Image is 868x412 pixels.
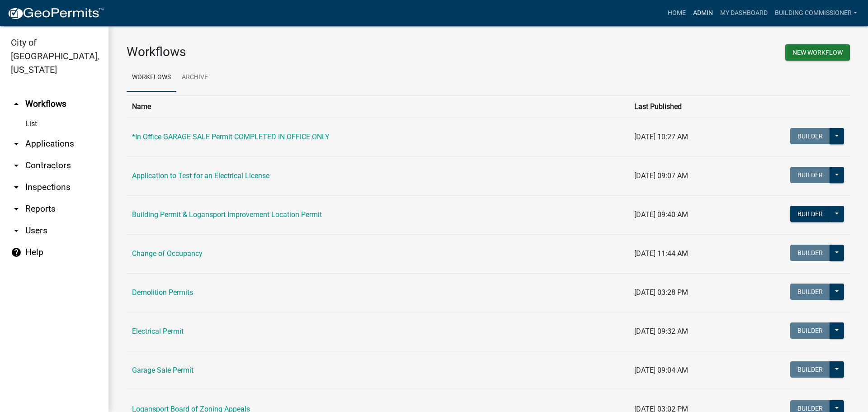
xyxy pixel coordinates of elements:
[11,225,22,236] i: arrow_drop_down
[634,327,688,336] span: [DATE] 09:32 AM
[634,288,688,297] span: [DATE] 03:28 PM
[790,245,830,261] button: Builder
[11,204,22,214] i: arrow_drop_down
[127,95,629,118] th: Name
[11,182,22,193] i: arrow_drop_down
[634,366,688,374] span: [DATE] 09:04 AM
[790,284,830,300] button: Builder
[11,160,22,171] i: arrow_drop_down
[11,247,22,258] i: help
[132,249,203,258] a: Change of Occupancy
[11,99,22,109] i: arrow_drop_up
[790,167,830,183] button: Builder
[127,44,481,60] h3: Workflows
[629,95,739,118] th: Last Published
[790,361,830,378] button: Builder
[132,288,193,297] a: Demolition Permits
[132,327,184,336] a: Electrical Permit
[790,322,830,339] button: Builder
[689,5,717,22] a: Admin
[634,249,688,258] span: [DATE] 11:44 AM
[771,5,861,22] a: Building Commissioner
[176,63,213,92] a: Archive
[127,63,176,92] a: Workflows
[132,366,193,374] a: Garage Sale Permit
[785,44,850,61] button: New Workflow
[132,133,330,141] a: *In Office GARAGE SALE Permit COMPLETED IN OFFICE ONLY
[790,206,830,222] button: Builder
[634,171,688,180] span: [DATE] 09:07 AM
[634,210,688,219] span: [DATE] 09:40 AM
[790,128,830,144] button: Builder
[664,5,689,22] a: Home
[132,171,269,180] a: Application to Test for an Electrical License
[634,133,688,141] span: [DATE] 10:27 AM
[11,138,22,149] i: arrow_drop_down
[717,5,771,22] a: My Dashboard
[132,210,322,219] a: Building Permit & Logansport Improvement Location Permit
